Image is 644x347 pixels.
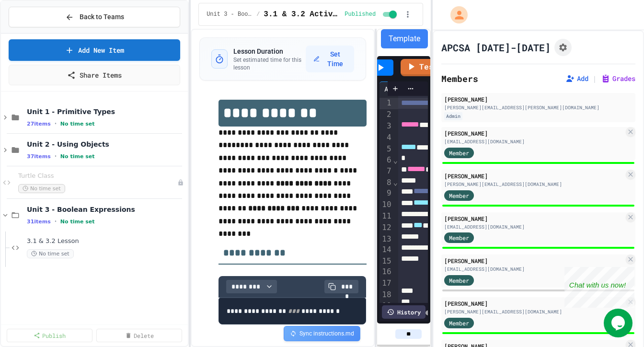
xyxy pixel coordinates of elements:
[449,149,469,157] span: Member
[444,172,624,180] div: [PERSON_NAME]
[27,107,186,116] span: Unit 1 - Primitive Types
[27,205,186,214] span: Unit 3 - Boolean Expressions
[564,267,634,308] iframe: chat widget
[207,11,253,18] span: Unit 3 - Boolean Expressions
[345,11,376,18] span: Published
[27,121,51,127] span: 27 items
[379,121,392,132] div: 3
[393,178,399,187] span: Fold line
[379,177,392,188] div: 8
[233,46,306,56] h3: Lesson Duration
[379,81,474,96] div: Activity_3_1_B.java
[441,72,478,85] h2: Members
[379,155,392,165] div: 6
[401,59,448,76] a: Tests
[27,249,74,258] span: No time set
[444,104,632,111] div: [PERSON_NAME][EMAIL_ADDRESS][PERSON_NAME][DOMAIN_NAME]
[7,329,92,342] a: Publish
[27,153,51,160] span: 37 items
[379,266,392,278] div: 16
[18,172,177,180] span: Turtle Class
[440,4,470,26] div: My Account
[379,188,392,199] div: 9
[9,39,180,61] a: Add New Item
[27,140,186,149] span: Unit 2 - Using Objects
[592,73,597,84] span: |
[379,222,392,234] div: 12
[444,112,462,120] div: Admin
[27,237,186,245] span: 3.1 & 3.2 Lesson
[379,132,392,144] div: 4
[256,11,260,18] span: /
[27,219,51,225] span: 31 items
[379,109,392,121] div: 2
[379,289,392,300] div: 18
[379,278,392,289] div: 17
[379,244,392,256] div: 14
[444,95,632,104] div: [PERSON_NAME]
[449,191,469,200] span: Member
[379,234,392,244] div: 13
[177,179,184,186] div: Unpublished
[264,9,341,20] span: 3.1 & 3.2 Activity B
[554,39,572,56] button: Assignment Settings
[444,138,624,145] div: [EMAIL_ADDRESS][DOMAIN_NAME]
[449,276,469,285] span: Member
[393,156,399,165] span: Fold line
[379,98,392,109] div: 1
[379,256,392,266] div: 15
[604,309,634,337] iframe: chat widget
[96,329,182,342] a: Delete
[444,214,624,223] div: [PERSON_NAME]
[449,233,469,242] span: Member
[379,144,392,155] div: 5
[55,120,57,127] span: •
[379,199,392,211] div: 10
[379,166,392,177] div: 7
[444,181,624,188] div: [PERSON_NAME][EMAIL_ADDRESS][DOMAIN_NAME]
[444,308,624,315] div: [PERSON_NAME][EMAIL_ADDRESS][DOMAIN_NAME]
[444,129,624,138] div: [PERSON_NAME]
[55,218,57,225] span: •
[565,74,588,83] button: Add
[233,56,306,71] p: Set estimated time for this lesson
[601,74,635,83] button: Grades
[381,29,428,48] button: Template
[60,153,95,160] span: No time set
[379,84,462,94] div: Activity_3_1_B.java
[444,256,624,265] div: [PERSON_NAME]
[18,184,65,193] span: No time set
[60,121,95,127] span: No time set
[379,211,392,222] div: 11
[449,319,469,327] span: Member
[9,65,180,85] a: Share Items
[55,152,57,160] span: •
[441,41,551,54] h1: APCSA [DATE]-[DATE]
[306,46,354,72] button: Set Time
[60,219,95,225] span: No time set
[444,223,624,231] div: [EMAIL_ADDRESS][DOMAIN_NAME]
[345,9,399,20] div: Content is published and visible to students
[382,305,425,319] div: History
[379,301,392,311] div: 19
[444,266,624,273] div: [EMAIL_ADDRESS][DOMAIN_NAME]
[444,299,624,308] div: [PERSON_NAME]
[9,7,180,27] button: Back to Teams
[80,12,124,22] span: Back to Teams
